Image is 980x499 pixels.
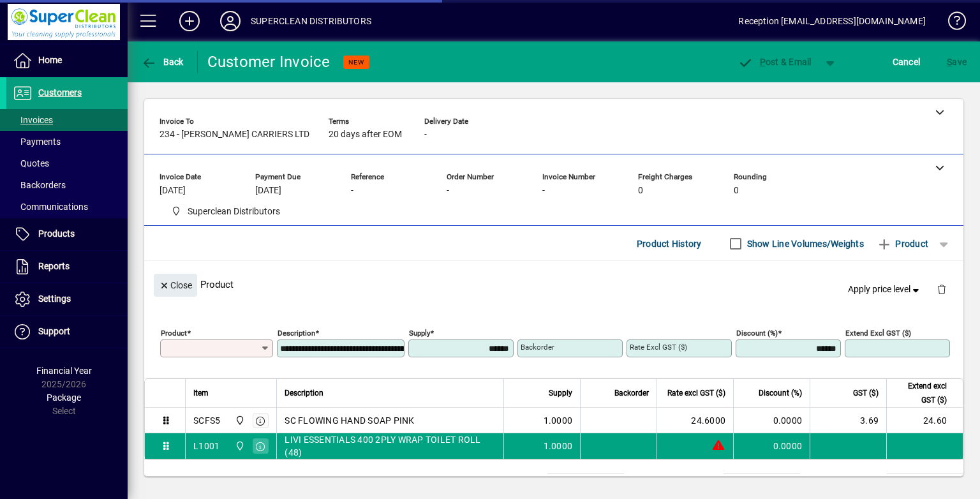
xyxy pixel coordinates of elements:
span: Apply price level [848,283,922,296]
div: Product [144,261,963,308]
span: Discount (%) [759,386,802,400]
button: Product History [632,232,707,255]
span: 0 [734,186,739,196]
span: Financial Year [36,366,92,376]
td: 3.69 [810,408,886,433]
span: 234 - [PERSON_NAME] CARRIERS LTD [160,130,309,140]
button: Product [870,232,935,255]
button: Close [154,274,197,297]
span: Superclean Distributors [232,413,246,428]
a: Communications [6,196,128,218]
span: Home [38,55,62,65]
span: Close [159,275,192,296]
span: Backorder [614,386,649,400]
mat-label: Discount (%) [736,329,778,338]
a: Knowledge Base [939,3,964,44]
app-page-header-button: Close [151,279,200,290]
span: 1.0000 [544,440,573,452]
span: [DATE] [255,186,281,196]
span: - [447,186,449,196]
span: Settings [38,294,71,304]
a: Reports [6,251,128,283]
span: Superclean Distributors [166,204,285,220]
span: SC FLOWING HAND SOAP PINK [285,414,414,427]
span: - [542,186,545,196]
span: - [351,186,353,196]
td: 0.0000 [733,433,810,459]
span: Quotes [13,158,49,168]
app-page-header-button: Back [128,50,198,73]
span: Superclean Distributors [188,205,280,218]
a: Settings [6,283,128,315]
td: 24.60 [887,474,963,489]
button: Add [169,10,210,33]
div: Reception [EMAIL_ADDRESS][DOMAIN_NAME] [738,11,926,31]
span: [DATE] [160,186,186,196]
span: Customers [38,87,82,98]
span: Invoices [13,115,53,125]
mat-label: Supply [409,329,430,338]
span: Package [47,392,81,403]
a: Payments [6,131,128,153]
app-page-header-button: Delete [926,283,957,295]
span: NEW [348,58,364,66]
span: Rate excl GST ($) [667,386,725,400]
td: GST exclusive [810,474,887,489]
a: Backorders [6,174,128,196]
span: 0 [638,186,643,196]
span: Cancel [893,52,921,72]
span: ost & Email [738,57,812,67]
span: Reports [38,261,70,271]
span: ave [947,52,967,72]
a: Support [6,316,128,348]
td: 0.0000 [733,408,810,433]
span: 20 days after EOM [329,130,402,140]
span: Supply [549,386,572,400]
div: SCFS5 [193,414,220,427]
span: 1.0000 [544,414,573,427]
button: Profile [210,10,251,33]
a: Invoices [6,109,128,131]
span: LIVI ESSENTIALS 400 2PLY WRAP TOILET ROLL (48) [285,433,496,459]
span: Support [38,326,70,336]
span: Back [141,57,184,67]
button: Post & Email [731,50,818,73]
a: Quotes [6,153,128,174]
span: Extend excl GST ($) [895,379,947,407]
label: Show Line Volumes/Weights [745,237,864,250]
mat-label: Description [278,329,315,338]
span: Superclean Distributors [232,439,246,453]
span: S [947,57,952,67]
button: Apply price level [843,278,927,301]
mat-label: Extend excl GST ($) [845,329,911,338]
td: 0.0000 M³ [547,474,624,489]
span: - [424,130,427,140]
div: Customer Invoice [207,52,330,72]
span: Description [285,386,323,400]
mat-label: Product [161,329,187,338]
div: SUPERCLEAN DISTRIBUTORS [251,11,371,31]
div: L1001 [193,440,219,452]
mat-label: Backorder [521,343,554,352]
td: Freight (excl GST) [634,474,724,489]
span: P [760,57,766,67]
div: 24.6000 [665,414,725,427]
span: Payments [13,137,61,147]
span: Item [193,386,209,400]
td: Total Volume [471,474,547,489]
span: Communications [13,202,88,212]
span: GST ($) [853,386,879,400]
span: Backorders [13,180,66,190]
span: Product [877,234,928,254]
td: 24.60 [886,408,963,433]
button: Delete [926,274,957,304]
td: 0.00 [724,474,800,489]
a: Home [6,45,128,77]
span: Product History [637,234,702,254]
button: Back [138,50,187,73]
button: Save [944,50,970,73]
button: Cancel [889,50,924,73]
a: Products [6,218,128,250]
mat-label: Rate excl GST ($) [630,343,687,352]
span: Products [38,228,75,239]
